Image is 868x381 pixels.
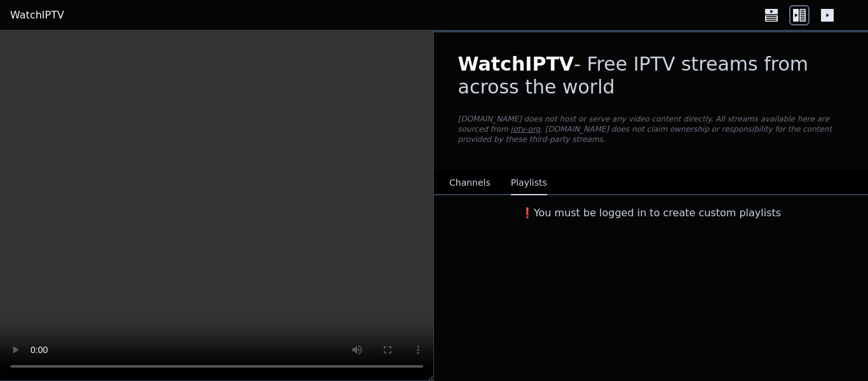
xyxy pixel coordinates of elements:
h1: - Free IPTV streams from across the world [458,53,844,99]
button: Playlists [511,171,547,195]
p: [DOMAIN_NAME] does not host or serve any video content directly. All streams available here are s... [458,114,844,144]
button: Channels [449,171,491,195]
a: WatchIPTV [10,8,64,23]
span: WatchIPTV [458,53,574,75]
a: iptv-org [511,125,541,134]
h3: ❗️You must be logged in to create custom playlists [438,205,865,221]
